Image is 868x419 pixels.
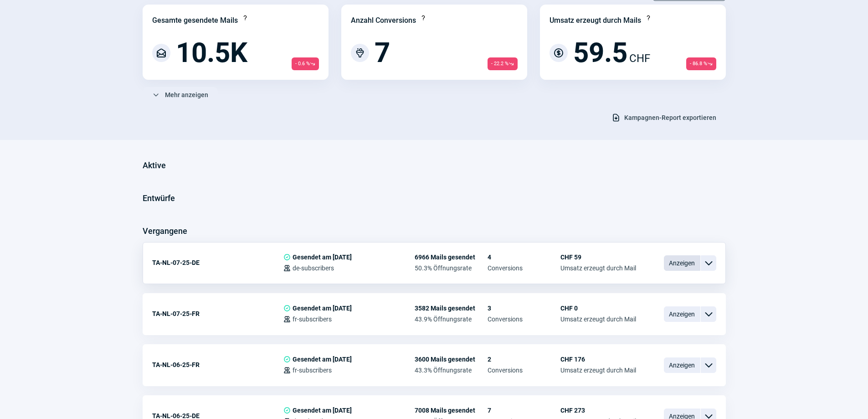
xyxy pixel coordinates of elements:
[351,15,416,26] div: Anzahl Conversions
[176,39,247,67] span: 10.5K
[560,407,636,414] span: CHF 273
[573,39,627,67] span: 59.5
[664,255,700,271] span: Anzeigen
[560,316,636,323] span: Umsatz erzeugt durch Mail
[624,110,716,125] span: Kampagnen-Report exportieren
[152,305,283,323] div: TA-NL-07-25-FR
[293,367,332,374] span: fr-subscribers
[488,305,560,312] span: 3
[560,305,636,312] span: CHF 0
[629,50,650,67] span: CHF
[560,356,636,363] span: CHF 176
[152,15,238,26] div: Gesamte gesendete Mails
[293,253,352,261] span: Gesendet am [DATE]
[664,306,700,322] span: Anzeigen
[293,305,352,312] span: Gesendet am [DATE]
[143,158,166,173] h3: Aktive
[143,224,187,238] h3: Vergangene
[143,191,175,206] h3: Entwürfe
[488,253,560,261] span: 4
[488,407,560,414] span: 7
[550,15,641,26] div: Umsatz erzeugt durch Mails
[602,110,726,125] button: Kampagnen-Report exportieren
[152,253,283,272] div: TA-NL-07-25-DE
[375,39,390,67] span: 7
[415,407,488,414] span: 7008 Mails gesendet
[415,367,488,374] span: 43.3% Öffnungsrate
[165,88,208,102] span: Mehr anzeigen
[488,367,560,374] span: Conversions
[152,356,283,374] div: TA-NL-06-25-FR
[664,357,700,373] span: Anzeigen
[143,87,218,103] button: Mehr anzeigen
[415,305,488,312] span: 3582 Mails gesendet
[488,356,560,363] span: 2
[686,57,716,70] span: - 86.8 %
[293,407,352,414] span: Gesendet am [DATE]
[488,57,518,70] span: - 22.2 %
[292,57,319,70] span: - 0.6 %
[293,356,352,363] span: Gesendet am [DATE]
[488,264,560,272] span: Conversions
[488,316,560,323] span: Conversions
[560,264,636,272] span: Umsatz erzeugt durch Mail
[560,367,636,374] span: Umsatz erzeugt durch Mail
[415,264,488,272] span: 50.3% Öffnungsrate
[560,253,636,261] span: CHF 59
[415,356,488,363] span: 3600 Mails gesendet
[415,253,488,261] span: 6966 Mails gesendet
[415,316,488,323] span: 43.9% Öffnungsrate
[293,264,334,272] span: de-subscribers
[293,316,332,323] span: fr-subscribers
